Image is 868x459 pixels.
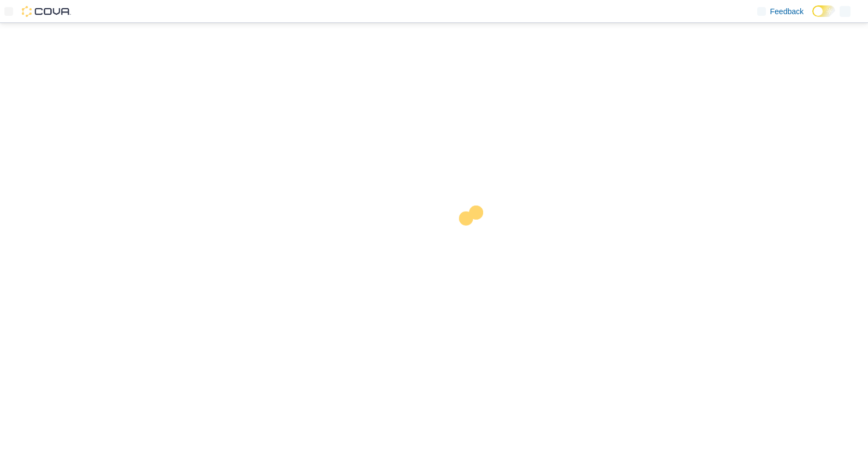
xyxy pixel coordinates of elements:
[434,197,516,279] img: cova-loader
[770,6,804,17] span: Feedback
[753,1,808,22] a: Feedback
[22,6,71,17] img: Cova
[812,5,835,17] input: Dark Mode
